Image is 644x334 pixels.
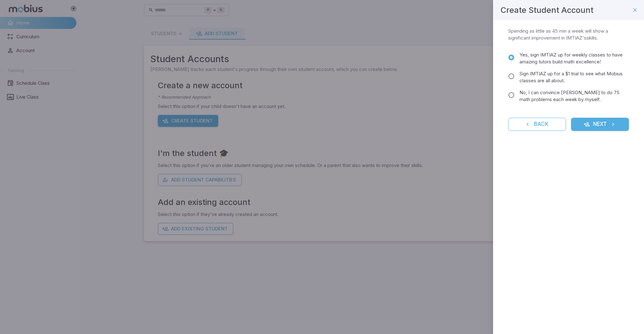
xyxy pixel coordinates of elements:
span: No, I can convince [PERSON_NAME] to do 75 math problems each week by myself. [519,89,624,103]
h4: Create Student Account [501,4,593,16]
p: Spending as little as 45 min a week will show a significant improvement in IMTIAZ's skills. [508,28,629,41]
div: commitment [508,51,629,105]
button: Next [571,118,629,131]
span: Yes, sign IMTIAZ up for weekly classes to have amazing tutors build math excellence! [519,51,624,65]
button: Back [508,118,566,131]
span: Sign IMTIAZ up for a $1 trial to see what Mobius classes are all about. [519,70,624,84]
